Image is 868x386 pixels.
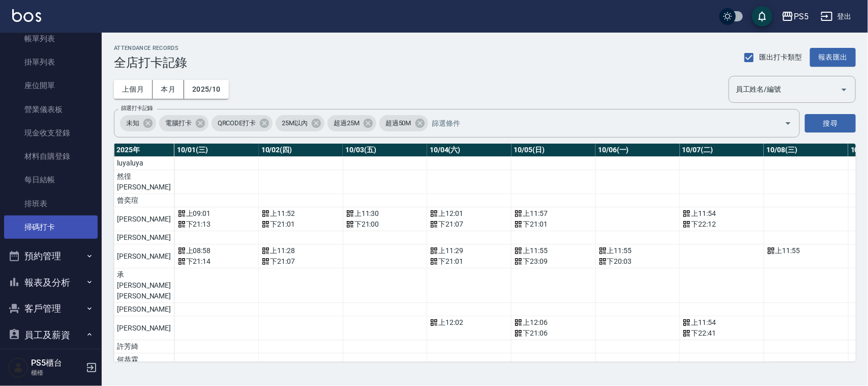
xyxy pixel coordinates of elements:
[598,256,677,267] div: 下 20:03
[430,245,508,256] div: 上 11:29
[120,118,145,128] span: 未知
[810,48,856,67] button: 報表匯出
[836,81,852,98] button: Open
[212,115,273,131] div: QRCODE打卡
[4,121,98,145] a: 現金收支登錄
[346,208,425,219] div: 上 11:30
[512,144,596,157] th: 10/05(日)
[430,317,508,328] div: 上 12:02
[114,268,173,303] td: 承[PERSON_NAME][PERSON_NAME]
[261,219,340,230] div: 下 21:01
[4,192,98,215] a: 排班表
[212,118,262,128] span: QRCODE打卡
[114,80,153,99] button: 上個月
[174,144,259,157] th: 10/01(三)
[31,358,83,368] h5: PS5櫃台
[8,357,28,378] img: Person
[114,316,173,340] td: [PERSON_NAME]
[261,208,340,219] div: 上 11:52
[276,115,324,131] div: 25M以內
[794,10,809,23] div: PS5
[114,303,173,316] td: [PERSON_NAME]
[514,245,593,256] div: 上 11:55
[379,118,417,128] span: 超過50M
[682,328,761,339] div: 下 22:41
[4,215,98,239] a: 掃碼打卡
[343,144,427,157] th: 10/03(五)
[153,80,184,99] button: 本月
[4,243,98,269] button: 預約管理
[4,269,98,296] button: 報表及分析
[276,118,314,128] span: 25M以內
[4,145,98,168] a: 材料自購登錄
[752,6,772,26] button: save
[184,80,229,99] button: 2025/10
[4,322,98,348] button: 員工及薪資
[780,115,796,131] button: Open
[114,144,173,157] th: 2025 年
[261,245,340,256] div: 上 11:28
[514,317,593,328] div: 上 12:06
[159,118,198,128] span: 電腦打卡
[817,7,856,26] button: 登出
[114,56,187,70] h3: 全店打卡記錄
[31,368,83,377] p: 櫃檯
[114,231,173,244] td: [PERSON_NAME]
[598,245,677,256] div: 上 11:55
[430,208,508,219] div: 上 12:01
[12,9,41,22] img: Logo
[259,144,343,157] th: 10/02(四)
[4,295,98,322] button: 客戶管理
[682,208,761,219] div: 上 11:54
[114,340,173,353] td: 許芳綺
[4,74,98,97] a: 座位開單
[680,144,764,157] th: 10/07(二)
[514,256,593,267] div: 下 23:09
[261,256,340,267] div: 下 21:07
[177,219,256,230] div: 下 21:13
[682,317,761,328] div: 上 11:54
[430,219,508,230] div: 下 21:07
[177,256,256,267] div: 下 21:14
[595,144,680,157] th: 10/06(一)
[327,115,376,131] div: 超過25M
[327,118,366,128] span: 超過25M
[777,6,813,27] button: PS5
[114,170,173,194] td: 然徨[PERSON_NAME]
[159,115,208,131] div: 電腦打卡
[120,115,156,131] div: 未知
[114,157,173,170] td: luyaluya
[114,353,173,367] td: 何恭霖
[4,27,98,50] a: 帳單列表
[764,144,848,157] th: 10/08(三)
[514,219,593,230] div: 下 21:01
[514,328,593,339] div: 下 21:06
[514,208,593,219] div: 上 11:57
[114,207,173,231] td: [PERSON_NAME]
[430,115,767,132] input: 篩選條件
[4,168,98,191] a: 每日結帳
[114,244,173,268] td: [PERSON_NAME]
[805,114,856,133] button: 搜尋
[177,245,256,256] div: 上 08:58
[427,144,512,157] th: 10/04(六)
[682,219,761,230] div: 下 22:12
[4,98,98,121] a: 營業儀表板
[114,45,187,51] h2: ATTENDANCE RECORDS
[379,115,428,131] div: 超過50M
[346,219,425,230] div: 下 21:00
[177,208,256,219] div: 上 09:01
[4,50,98,74] a: 掛單列表
[114,194,173,207] td: 曾奕瑄
[767,245,846,256] div: 上 11:55
[760,52,802,63] span: 匯出打卡類型
[430,256,508,267] div: 下 21:01
[121,104,153,112] label: 篩選打卡記錄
